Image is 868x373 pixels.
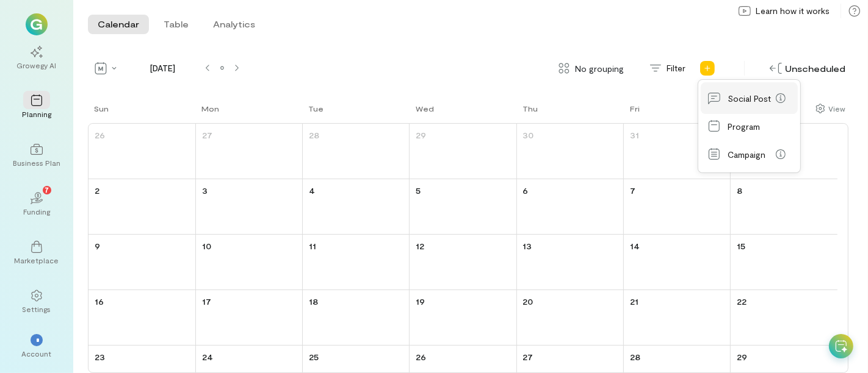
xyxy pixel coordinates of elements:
[15,231,59,275] a: Marketplace
[734,237,748,255] a: June 15, 2024
[303,179,410,235] td: June 4, 2024
[410,235,516,290] td: June 12, 2024
[92,237,103,255] a: June 9, 2024
[627,348,643,366] a: June 28, 2024
[303,290,410,346] td: June 18, 2024
[516,124,623,179] td: May 30, 2024
[200,237,214,255] a: June 10, 2024
[306,126,322,144] a: May 28, 2024
[734,293,749,310] a: June 22, 2024
[92,348,107,366] a: June 23, 2024
[410,290,516,346] td: June 19, 2024
[410,102,436,123] a: Wednesday
[410,124,516,179] td: May 29, 2024
[15,85,59,129] a: Planning
[624,102,642,123] a: Friday
[15,280,59,324] a: Settings
[627,182,638,199] a: June 7, 2024
[667,62,685,74] span: Filter
[731,179,837,235] td: June 8, 2024
[728,149,771,160] div: Campaign
[89,290,195,346] td: June 16, 2024
[521,348,536,366] a: June 27, 2024
[23,304,51,314] div: Settings
[154,15,198,34] button: Table
[306,348,321,366] a: June 25, 2024
[302,102,326,123] a: Tuesday
[413,348,429,366] a: June 26, 2024
[45,184,49,195] span: 7
[89,235,195,290] td: June 9, 2024
[92,182,102,199] a: June 2, 2024
[92,293,106,310] a: June 16, 2024
[13,158,60,168] div: Business Plan
[701,82,798,114] a: Social Post
[195,290,302,346] td: June 17, 2024
[734,182,745,199] a: June 8, 2024
[416,104,434,113] div: Wed
[306,237,319,255] a: June 11, 2024
[767,59,848,78] div: Unscheduled
[516,235,623,290] td: June 13, 2024
[623,235,730,290] td: June 14, 2024
[701,114,798,138] a: Program
[623,179,730,235] td: June 7, 2024
[413,182,423,199] a: June 5, 2024
[200,182,210,199] a: June 3, 2024
[516,179,623,235] td: June 6, 2024
[23,207,50,216] div: Funding
[201,104,219,113] div: Mon
[731,235,837,290] td: June 15, 2024
[306,293,320,310] a: June 18, 2024
[413,237,427,255] a: June 12, 2024
[516,102,540,123] a: Thursday
[94,104,109,113] div: Sun
[15,182,59,226] a: Funding
[812,100,848,117] div: Show columns
[701,138,798,170] a: Campaign
[521,126,537,144] a: May 30, 2024
[89,179,195,235] td: June 2, 2024
[15,324,59,368] div: *Account
[623,124,730,179] td: May 31, 2024
[308,104,324,113] div: Tue
[15,36,59,80] a: Growegy AI
[22,349,52,358] div: Account
[734,348,750,366] a: June 29, 2024
[126,62,200,74] span: [DATE]
[88,15,149,34] button: Calendar
[303,124,410,179] td: May 28, 2024
[17,60,57,70] div: Growegy AI
[410,179,516,235] td: June 5, 2024
[15,255,59,265] div: Marketplace
[828,103,845,114] div: View
[627,293,641,310] a: June 21, 2024
[306,182,317,199] a: June 4, 2024
[521,182,531,199] a: June 6, 2024
[200,348,215,366] a: June 24, 2024
[627,126,642,144] a: May 31, 2024
[15,133,59,177] a: Business Plan
[195,102,222,123] a: Monday
[521,293,536,310] a: June 20, 2024
[413,126,429,144] a: May 29, 2024
[200,126,215,144] a: May 27, 2024
[92,126,107,144] a: May 26, 2024
[623,290,730,346] td: June 21, 2024
[523,104,538,113] div: Thu
[195,124,302,179] td: May 27, 2024
[413,293,427,310] a: June 19, 2024
[200,293,214,310] a: June 17, 2024
[303,235,410,290] td: June 11, 2024
[731,290,837,346] td: June 22, 2024
[22,109,51,119] div: Planning
[698,59,717,78] div: Add new
[575,62,624,75] span: No grouping
[89,124,195,179] td: May 26, 2024
[521,237,535,255] a: June 13, 2024
[195,235,302,290] td: June 10, 2024
[630,104,640,113] div: Fri
[195,179,302,235] td: June 3, 2024
[756,5,830,17] span: Learn how it works
[627,237,642,255] a: June 14, 2024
